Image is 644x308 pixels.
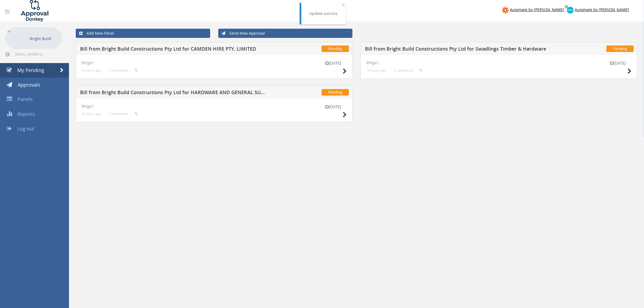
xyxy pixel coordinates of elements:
span: Automate by [PERSON_NAME] [510,7,564,12]
h5: Bill from Bright Build Constructions Pty Ltd for Swadlings Timber & Hardware [365,46,553,53]
small: 0 comments... [109,112,138,116]
small: [DATE] [320,104,347,110]
span: Pending [322,45,349,52]
a: Add New Panel [76,29,210,38]
small: 16 hours ago [366,68,386,73]
a: Send New Approval [218,29,353,38]
span: Log out [17,125,34,132]
small: 20 hours ago [81,112,101,116]
p: Bright Build [30,35,60,42]
small: 0 comments... [109,68,138,73]
img: zapier-logomark.png [502,7,509,14]
img: xero-logo.png [567,7,574,14]
span: [EMAIL_ADDRESS][DOMAIN_NAME] [15,52,61,56]
span: × [342,1,345,8]
span: Pending [606,45,634,52]
span: Automate by [PERSON_NAME] [575,7,629,12]
h5: Bill from Bright Build Constructions Pty Ltd for CAMDEN HIRE PTY. LIMITED [80,46,268,53]
small: 0 comments... [394,68,423,73]
small: [DATE] [605,60,632,66]
div: Update success [309,11,338,16]
h4: Wilga1 [366,60,632,65]
small: 16 hours ago [81,68,101,73]
span: Approvals [18,81,40,88]
span: My Pending [17,67,44,73]
h5: Bill from Bright Build Constructions Pty Ltd for HARDWARE AND GENERAL SUPPLIES LTD [80,90,268,97]
span: Pending [322,89,349,96]
span: Panels [18,96,33,102]
h4: Wilga1 [81,60,347,65]
h4: Wilga1 [81,104,347,109]
small: [DATE] [320,60,347,66]
span: Reports [18,111,35,117]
